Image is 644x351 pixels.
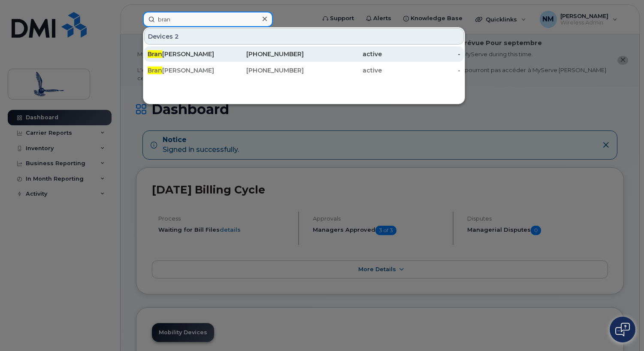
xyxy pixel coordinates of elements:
div: - [382,66,460,75]
div: active [304,50,382,58]
span: Bran [148,50,162,58]
div: - [382,50,460,58]
img: Open chat [615,323,630,336]
div: [PHONE_NUMBER] [226,50,304,58]
div: active [304,66,382,75]
a: Bran[PERSON_NAME][PHONE_NUMBER]active- [144,63,464,78]
span: Bran [148,67,162,74]
div: [PHONE_NUMBER] [226,66,304,75]
a: Bran[PERSON_NAME][PHONE_NUMBER]active- [144,46,464,62]
div: Devices [144,28,464,45]
div: [PERSON_NAME] [148,66,226,75]
div: [PERSON_NAME] [148,50,226,58]
span: 2 [175,32,179,41]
